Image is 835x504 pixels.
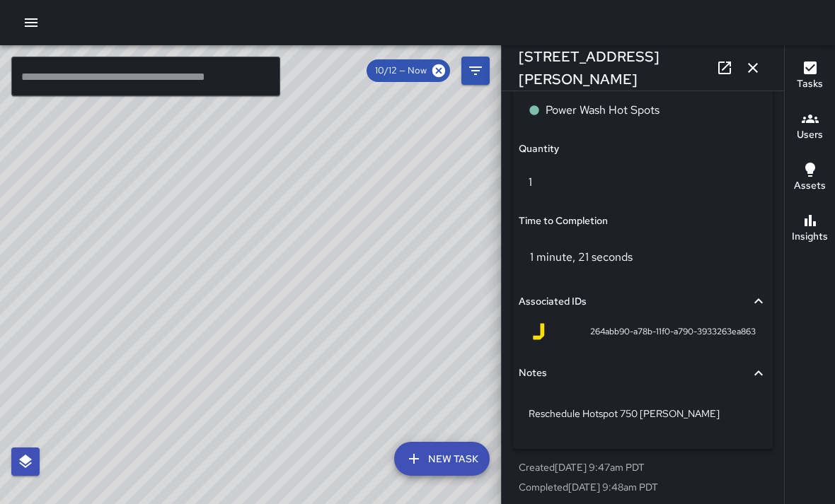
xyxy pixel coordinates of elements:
button: Associated IDs [519,286,767,318]
span: 10/12 — Now [367,64,435,78]
h6: Users [797,127,823,143]
p: Completed [DATE] 9:48am PDT [519,480,767,494]
h6: Quantity [519,141,559,157]
button: Users [785,102,835,153]
div: 10/12 — Now [367,59,450,82]
h6: Assets [794,178,826,194]
button: Assets [785,153,835,204]
p: Reschedule Hotspot 750 [PERSON_NAME] [529,406,757,421]
h6: Tasks [797,76,823,92]
button: Notes [519,357,767,389]
button: Tasks [785,51,835,102]
p: Power Wash Hot Spots [546,102,660,119]
button: New Task [394,442,490,476]
h6: Notes [519,365,547,381]
h6: Insights [792,229,828,245]
h6: Associated IDs [519,294,587,310]
h6: [STREET_ADDRESS][PERSON_NAME] [519,45,710,90]
button: Filters [461,57,490,85]
button: Insights [785,204,835,254]
p: 1 [529,174,757,191]
h6: Time to Completion [519,213,608,229]
p: 1 minute, 21 seconds [530,250,633,264]
p: Created [DATE] 9:47am PDT [519,460,767,474]
span: 264abb90-a78b-11f0-a790-3933263ea863 [590,325,756,339]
